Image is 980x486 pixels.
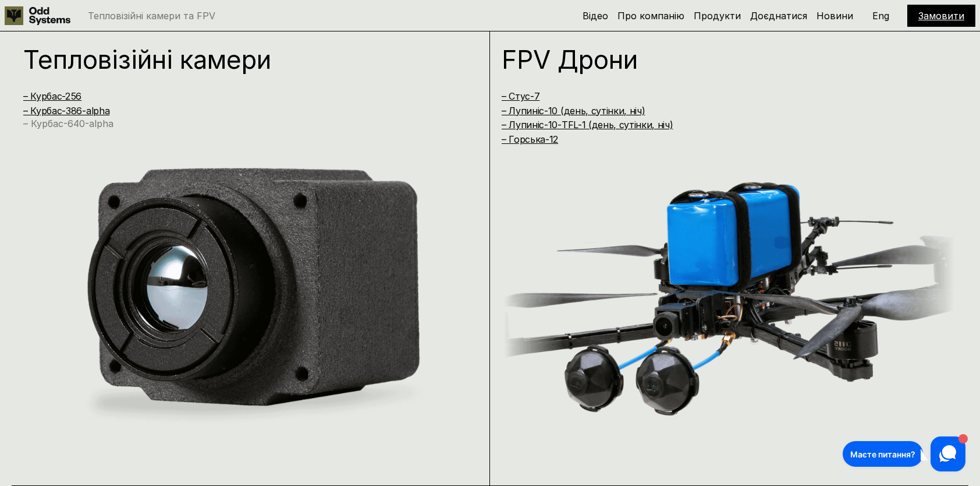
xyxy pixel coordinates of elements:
[502,119,673,131] a: – Лупиніс-10-TFL-1 (день, сутінки, ніч)
[694,10,741,22] a: Продукти
[502,90,539,102] a: – Стус-7
[23,105,109,117] a: – Курбас-386-alpha
[617,10,684,22] a: Про компанію
[23,47,451,72] h1: Тепловізійні камери
[918,10,964,22] a: Замовити
[502,105,645,117] a: – Лупиніс-10 (день, сутінки, ніч)
[88,11,215,20] p: Тепловізійні камери та FPV
[502,133,558,145] a: – Горська-12
[502,47,929,72] h1: FPV Дрони
[872,11,889,20] p: Eng
[23,118,113,129] a: – Курбас-640-alpha
[840,434,968,474] iframe: HelpCrunch
[750,10,807,22] a: Доєднатися
[23,90,81,102] a: – Курбас-256
[816,10,853,22] a: Новини
[583,10,608,22] a: Відео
